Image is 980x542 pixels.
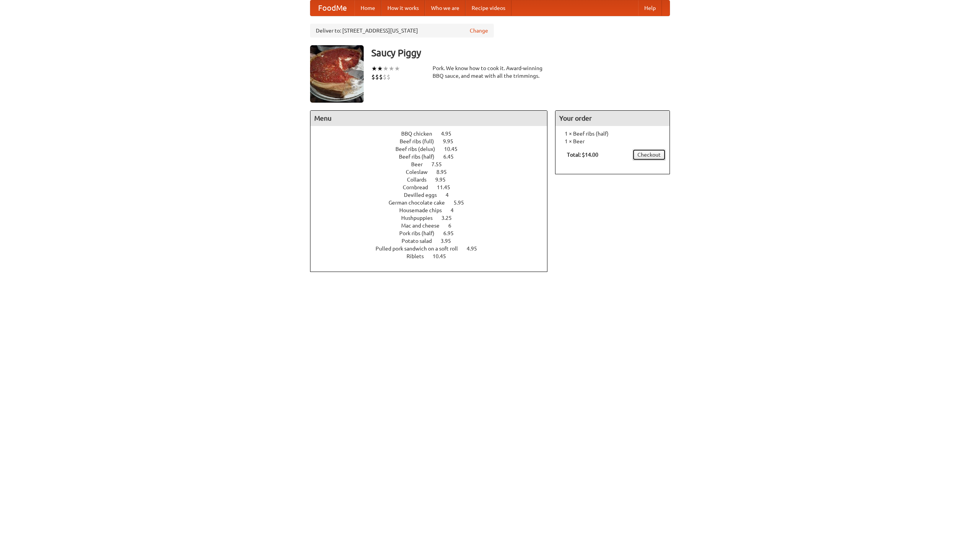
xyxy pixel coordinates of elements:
a: Devilled eggs 4 [404,192,463,198]
a: Pork ribs (half) 6.95 [399,230,468,236]
a: Beef ribs (full) 9.95 [400,138,467,144]
span: 10.45 [444,146,465,152]
span: BBQ chicken [401,131,440,137]
a: Potato salad 3.95 [402,238,465,244]
li: $ [371,73,375,81]
a: How it works [381,0,425,16]
a: BBQ chicken 4.95 [401,131,465,137]
span: 7.55 [431,161,449,167]
span: 6.45 [443,154,461,160]
span: 6.95 [443,230,461,236]
h3: Saucy Piggy [371,45,670,61]
li: ★ [377,64,383,73]
span: 9.95 [443,138,461,144]
span: 10.45 [433,253,454,259]
a: Hushpuppies 3.25 [401,215,466,221]
span: 4 [451,207,461,213]
span: Riblets [407,253,431,259]
a: Cornbread 11.45 [403,184,464,190]
li: $ [379,73,383,81]
span: Pulled pork sandwich on a soft roll [376,246,465,252]
li: 1 × Beer [559,138,666,145]
span: Coleslaw [406,169,435,175]
span: Devilled eggs [404,192,444,198]
div: Pork. We know how to cook it. Award-winning BBQ sauce, and meat with all the trimmings. [433,64,547,80]
a: Mac and cheese 6 [401,223,465,229]
h4: Menu [310,111,547,126]
span: 4.95 [441,131,459,137]
img: angular.jpg [310,45,364,103]
span: Beer [411,161,430,167]
a: Recipe videos [465,0,511,16]
li: ★ [394,64,400,73]
span: 4 [446,192,456,198]
li: $ [375,73,379,81]
span: 6 [448,223,459,229]
a: FoodMe [310,0,354,16]
a: Checkout [632,149,666,160]
span: Collards [407,177,434,183]
span: 8.95 [436,169,454,175]
li: ★ [389,64,394,73]
a: Beef ribs (delux) 10.45 [395,146,472,152]
li: ★ [371,64,377,73]
a: Collards 9.95 [407,177,460,183]
a: Housemade chips 4 [399,207,468,213]
a: Pulled pork sandwich on a soft roll 4.95 [376,246,491,252]
a: Riblets 10.45 [407,253,460,259]
span: Housemade chips [399,207,449,213]
span: 4.95 [467,246,485,252]
span: Cornbread [403,184,436,190]
span: Hushpuppies [401,215,440,221]
a: Change [470,27,488,34]
a: Home [354,0,381,16]
a: Who we are [425,0,465,16]
span: 11.45 [437,184,458,190]
span: 9.95 [435,177,453,183]
span: 5.95 [454,200,472,206]
li: ★ [383,64,389,73]
span: Beef ribs (half) [399,154,442,160]
h4: Your order [555,111,670,126]
b: Total: $14.00 [567,152,598,158]
span: Pork ribs (half) [399,230,442,236]
span: 3.25 [441,215,459,221]
span: Beef ribs (full) [400,138,442,144]
a: Coleslaw 8.95 [406,169,461,175]
div: Deliver to: [STREET_ADDRESS][US_STATE] [310,24,494,38]
li: 1 × Beef ribs (half) [559,130,666,138]
a: Help [638,0,662,16]
li: $ [387,73,390,81]
a: Beer 7.55 [411,161,456,167]
li: $ [383,73,387,81]
span: 3.95 [441,238,459,244]
span: Beef ribs (delux) [395,146,443,152]
a: Beef ribs (half) 6.45 [399,154,468,160]
a: German chocolate cake 5.95 [389,200,478,206]
span: German chocolate cake [389,200,452,206]
span: Mac and cheese [401,223,447,229]
span: Potato salad [402,238,439,244]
